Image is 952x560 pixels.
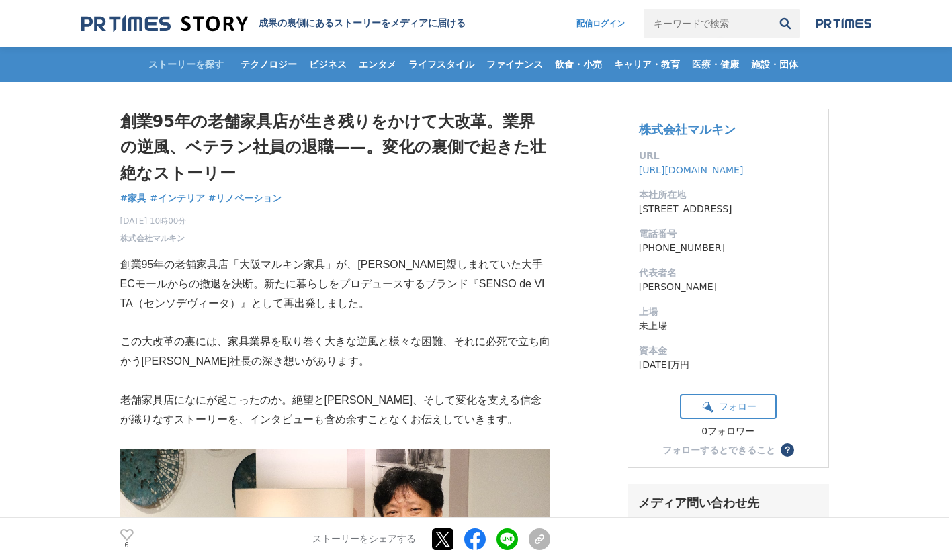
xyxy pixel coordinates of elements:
div: メディア問い合わせ先 [638,495,818,511]
a: #インテリア [150,191,205,205]
img: prtimes [816,18,871,29]
h2: 成果の裏側にあるストーリーをメディアに届ける [259,17,466,30]
a: 施設・団体 [746,47,804,82]
a: #家具 [120,191,147,205]
span: キャリア・教育 [609,58,685,71]
span: 飲食・小売 [550,58,607,71]
p: ストーリーをシェアする [312,533,416,545]
p: 創業95年の老舗家具店「大阪マルキン家具」が、[PERSON_NAME]親しまれていた大手ECモールからの撤退を決断。新たに暮らしをプロデュースするブランド『SENSO de VITA（センソデ... [120,255,550,313]
a: 成果の裏側にあるストーリーをメディアに届ける 成果の裏側にあるストーリーをメディアに届ける [81,15,466,33]
dd: [PERSON_NAME] [639,280,818,294]
a: #リノベーション [208,191,282,205]
a: ビジネス [304,47,352,82]
a: 医療・健康 [687,47,744,82]
a: テクノロジー [235,47,302,82]
span: 医療・健康 [687,58,744,71]
dt: 電話番号 [639,227,818,241]
a: [URL][DOMAIN_NAME] [639,165,744,175]
span: ？ [783,445,792,455]
span: 施設・団体 [746,58,804,71]
a: エンタメ [353,47,402,82]
a: 株式会社マルキン [120,232,185,244]
span: ビジネス [304,58,352,71]
a: ファイナンス [481,47,548,82]
button: 検索 [771,9,800,38]
dd: [PHONE_NUMBER] [639,241,818,255]
span: テクノロジー [235,58,302,71]
h1: 創業95年の老舗家具店が生き残りをかけて大改革。業界の逆風、ベテラン社員の退職——。変化の裏側で起きた壮絶なストーリー [120,109,550,186]
dt: 上場 [639,305,818,319]
a: ライフスタイル [403,47,480,82]
span: ライフスタイル [403,58,480,71]
dd: [STREET_ADDRESS] [639,202,818,216]
span: #リノベーション [208,192,282,204]
div: フォローするとできること [662,445,775,455]
a: 飲食・小売 [550,47,607,82]
dd: [DATE]万円 [639,358,818,372]
dt: 代表者名 [639,266,818,280]
p: 6 [120,542,134,549]
a: 株式会社マルキン [639,122,736,136]
dt: 本社所在地 [639,188,818,202]
button: フォロー [680,394,777,419]
span: [DATE] 10時00分 [120,215,187,227]
img: 成果の裏側にあるストーリーをメディアに届ける [81,15,248,33]
dt: URL [639,149,818,163]
p: 老舗家具店になにが起こったのか。絶望と[PERSON_NAME]、そして変化を支える信念が織りなすストーリーを、インタビューも含め余すことなくお伝えしていきます。 [120,391,550,430]
dd: 未上場 [639,319,818,333]
input: キーワードで検索 [644,9,771,38]
button: ？ [781,443,794,457]
a: キャリア・教育 [609,47,685,82]
dt: 資本金 [639,344,818,358]
div: 0フォロワー [680,426,777,438]
a: 配信ログイン [563,9,638,38]
p: この大改革の裏には、家具業界を取り巻く大きな逆風と様々な困難、それに必死で立ち向かう[PERSON_NAME]社長の深き想いがあります。 [120,332,550,371]
span: #家具 [120,192,147,204]
span: エンタメ [353,58,402,71]
span: ファイナンス [481,58,548,71]
span: #インテリア [150,192,205,204]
